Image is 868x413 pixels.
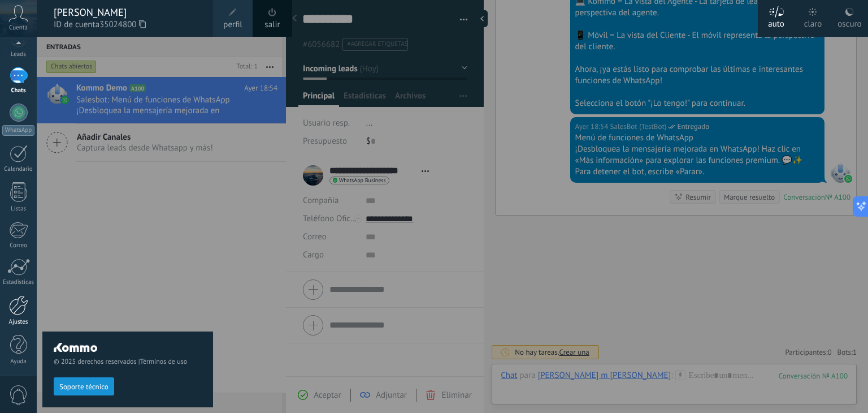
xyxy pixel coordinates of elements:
[2,205,35,213] div: Listas
[2,125,34,136] div: WhatsApp
[2,87,35,94] div: Chats
[804,7,822,37] div: claro
[54,19,202,31] span: ID de cuenta
[223,19,242,31] span: perfil
[54,358,202,366] span: © 2025 derechos reservados |
[54,377,114,395] button: Soporte técnico
[59,383,108,391] span: Soporte técnico
[2,242,35,249] div: Correo
[54,382,114,390] a: Soporte técnico
[837,7,861,37] div: oscuro
[54,6,202,19] div: [PERSON_NAME]
[2,166,35,173] div: Calendario
[2,51,35,58] div: Leads
[2,319,35,326] div: Ajustes
[2,358,35,365] div: Ayuda
[9,24,28,32] span: Cuenta
[99,19,146,31] span: 35024800
[264,19,280,31] a: salir
[140,358,187,366] a: Términos de uso
[768,7,784,37] div: auto
[2,279,35,286] div: Estadísticas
